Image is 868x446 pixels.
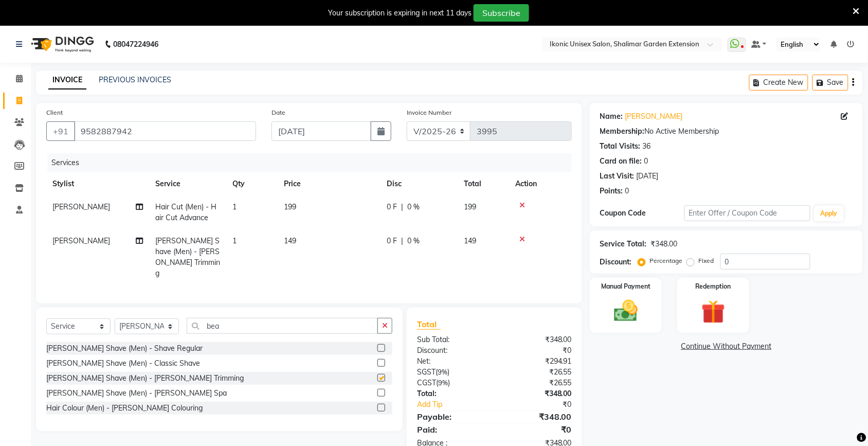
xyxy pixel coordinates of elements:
[601,282,650,291] label: Manual Payment
[417,319,441,330] span: Total
[494,367,580,378] div: ₹26.55
[284,202,296,211] span: 199
[509,399,580,410] div: ₹0
[46,373,244,384] div: [PERSON_NAME] Shave (Men) - [PERSON_NAME] Trimming
[417,378,436,387] span: CGST
[812,75,848,91] button: Save
[699,256,714,265] label: Fixed
[494,388,580,399] div: ₹348.00
[409,345,495,356] div: Discount:
[328,8,472,19] div: Your subscription is expiring in next 11 days
[494,411,580,423] div: ₹348.00
[644,156,648,167] div: 0
[637,171,659,182] div: [DATE]
[815,206,844,221] button: Apply
[438,379,448,387] span: 9%
[592,341,861,352] a: Continue Without Payment
[387,202,397,212] span: 0 F
[458,172,509,195] th: Total
[600,239,647,249] div: Service Total:
[409,378,495,388] div: ( )
[625,111,683,122] a: [PERSON_NAME]
[387,236,397,246] span: 0 F
[600,171,635,182] div: Last Visit:
[643,141,651,152] div: 36
[625,186,629,197] div: 0
[187,318,378,334] input: Search or Scan
[46,108,63,117] label: Client
[494,423,580,436] div: ₹0
[155,202,216,222] span: Hair Cut (Men) - Hair Cut Advance
[381,172,458,195] th: Disc
[26,30,97,59] img: logo
[409,411,495,423] div: Payable:
[438,368,447,376] span: 9%
[272,108,285,117] label: Date
[46,358,200,369] div: [PERSON_NAME] Shave (Men) - Classic Shave
[650,256,683,265] label: Percentage
[284,236,296,245] span: 149
[600,257,632,267] div: Discount:
[113,30,158,59] b: 08047224946
[600,208,684,219] div: Coupon Code
[600,111,623,122] div: Name:
[600,126,645,137] div: Membership:
[409,356,495,367] div: Net:
[417,367,436,377] span: SGST
[47,153,580,172] div: Services
[409,367,495,378] div: ( )
[600,126,853,137] div: No Active Membership
[494,334,580,345] div: ₹348.00
[155,236,220,278] span: [PERSON_NAME] Shave (Men) - [PERSON_NAME] Trimming
[407,202,420,212] span: 0 %
[600,186,623,197] div: Points:
[232,202,237,211] span: 1
[226,172,278,195] th: Qty
[684,205,810,221] input: Enter Offer / Coupon Code
[52,236,110,245] span: [PERSON_NAME]
[409,423,495,436] div: Paid:
[749,75,808,91] button: Create New
[694,297,733,327] img: _gift.svg
[407,108,451,117] label: Invoice Number
[46,121,75,141] button: +91
[494,378,580,388] div: ₹26.55
[464,202,476,211] span: 199
[407,236,420,246] span: 0 %
[46,172,149,195] th: Stylist
[52,202,110,211] span: [PERSON_NAME]
[494,345,580,356] div: ₹0
[46,403,203,414] div: Hair Colour (Men) - [PERSON_NAME] Colouring
[651,239,678,249] div: ₹348.00
[401,202,403,212] span: |
[149,172,226,195] th: Service
[401,236,403,246] span: |
[600,156,642,167] div: Card on file:
[46,388,227,399] div: [PERSON_NAME] Shave (Men) - [PERSON_NAME] Spa
[409,399,509,410] a: Add Tip
[46,343,203,354] div: [PERSON_NAME] Shave (Men) - Shave Regular
[474,4,529,22] button: Subscribe
[409,388,495,399] div: Total:
[696,282,731,291] label: Redemption
[232,236,237,245] span: 1
[48,71,86,90] a: INVOICE
[409,334,495,345] div: Sub Total:
[607,297,645,325] img: _cash.svg
[278,172,381,195] th: Price
[99,75,171,84] a: PREVIOUS INVOICES
[494,356,580,367] div: ₹294.91
[600,141,641,152] div: Total Visits:
[74,121,256,141] input: Search by Name/Mobile/Email/Code
[509,172,572,195] th: Action
[464,236,476,245] span: 149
